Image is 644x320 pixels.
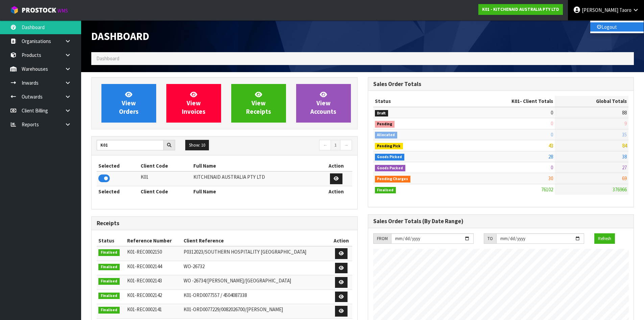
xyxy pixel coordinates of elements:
th: Selected [97,186,139,197]
span: View Orders [119,90,139,116]
a: 1 [331,140,340,151]
span: Finalised [98,307,120,314]
span: Finalised [375,187,396,194]
th: Action [330,235,352,246]
span: K01-REC0002150 [127,249,162,255]
span: 43 [548,142,553,149]
input: Search clients [97,140,164,150]
span: Taoro [619,7,631,13]
th: Status [97,235,125,246]
span: 9 [624,120,627,127]
span: 376966 [613,186,627,193]
span: K01-REC0002142 [127,292,162,298]
a: → [340,140,352,151]
a: ViewInvoices [166,84,221,123]
td: KITCHENAID AUSTRALIA PTY LTD [192,171,320,186]
a: ViewOrders [101,84,156,123]
span: Finalised [98,264,120,271]
span: K01-ORD0077229/0082026700/[PERSON_NAME] [184,306,283,313]
span: 0 [551,109,553,116]
span: Pending [375,121,395,128]
span: Dashboard [91,29,149,43]
span: ProStock [22,6,56,15]
span: Draft [375,110,388,117]
span: Goods Picked [375,154,405,161]
span: 35 [622,131,627,138]
img: cube-alt.png [10,6,19,14]
span: Finalised [98,249,120,256]
div: FROM [373,233,391,244]
h3: Sales Order Totals [373,81,629,87]
span: K01-REC0002141 [127,306,162,313]
span: Allocated [375,132,398,138]
th: Full Name [192,161,320,171]
th: Reference Number [125,235,182,246]
span: K01-REC0002143 [127,277,162,284]
span: Pending Charges [375,176,411,183]
span: 0 [551,164,553,171]
span: K01 [511,98,520,104]
span: P0312023/SOUTHERN HOSPITALITY [GEOGRAPHIC_DATA] [184,249,306,255]
td: K01 [139,171,192,186]
span: K01-ORD0077557 / 4504087338 [184,292,247,298]
span: View Accounts [310,90,336,116]
a: ViewReceipts [231,84,286,123]
span: View Receipts [246,90,271,116]
th: - Client Totals [457,96,555,107]
span: 88 [622,109,627,116]
a: K01 - KITCHENAID AUSTRALIA PTY LTD [478,4,563,15]
span: 84 [622,142,627,149]
a: ViewAccounts [296,84,351,123]
th: Status [373,96,458,107]
nav: Page navigation [230,140,352,152]
th: Full Name [192,186,320,197]
span: 0 [551,131,553,138]
div: TO [484,233,496,244]
span: 0 [551,120,553,127]
span: 28 [548,153,553,160]
span: Finalised [98,293,120,299]
h3: Receipts [97,220,352,227]
th: Client Code [139,186,192,197]
button: Refresh [594,233,615,244]
th: Selected [97,161,139,171]
th: Action [320,186,352,197]
span: Pending Pick [375,143,403,150]
span: View Invoices [182,90,206,116]
h3: Sales Order Totals (By Date Range) [373,218,629,225]
span: Finalised [98,278,120,285]
th: Client Reference [182,235,330,246]
span: 30 [548,175,553,182]
a: Logout [590,22,644,31]
small: WMS [57,7,68,14]
span: WO-26732 [184,263,205,270]
span: [PERSON_NAME] [582,7,618,13]
span: 38 [622,153,627,160]
span: K01-REC0002144 [127,263,162,270]
span: WO -26734/[PERSON_NAME]/[GEOGRAPHIC_DATA] [184,277,291,284]
a: ← [319,140,331,151]
button: Show: 10 [185,140,209,151]
th: Action [320,161,352,171]
span: Goods Packed [375,165,406,172]
th: Global Totals [555,96,628,107]
strong: K01 - KITCHENAID AUSTRALIA PTY LTD [482,6,559,12]
th: Client Code [139,161,192,171]
span: 69 [622,175,627,182]
span: 27 [622,164,627,171]
span: Dashboard [96,55,119,62]
span: 76102 [541,186,553,193]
